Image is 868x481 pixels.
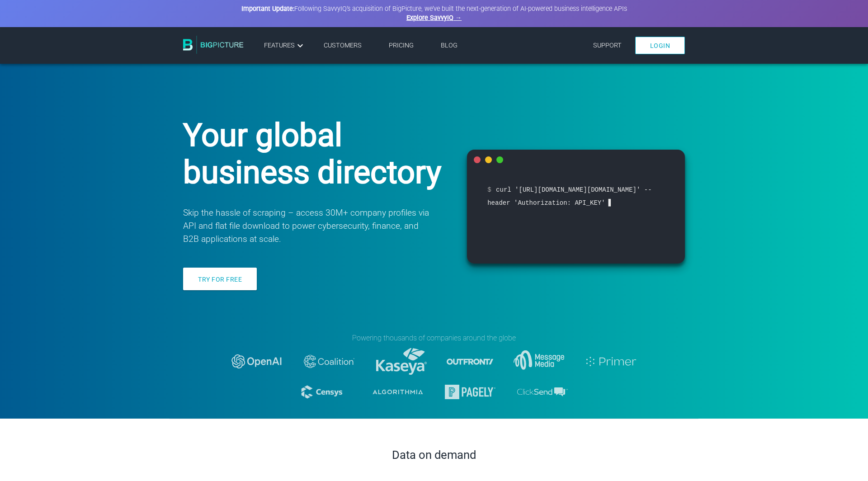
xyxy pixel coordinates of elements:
[183,207,431,245] p: Skip the hassle of scraping – access 30M+ company profiles via API and flat file download to powe...
[183,117,444,191] h1: Your global business directory
[635,37,685,54] a: Login
[231,354,282,368] img: logo-openai.svg
[183,36,244,54] img: BigPicture.io
[304,355,354,368] img: logo-coalition-2.svg
[514,350,564,372] img: message-media.svg
[445,385,495,399] img: logo-pagely.svg
[586,357,637,366] img: logo-primer.svg
[487,184,665,209] span: curl '[URL][DOMAIN_NAME][DOMAIN_NAME]' --header 'Authorization: API_KEY'
[445,336,495,387] img: logo-outfront.svg
[373,390,423,394] img: logo-algorithmia.svg
[300,383,351,401] img: logo-censys.svg
[517,387,568,396] img: logo-clicksend.svg
[183,448,685,462] h2: Data on demand
[183,268,257,290] a: Try for free
[376,348,427,375] img: logo-kaseya.svg
[264,40,306,51] a: Features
